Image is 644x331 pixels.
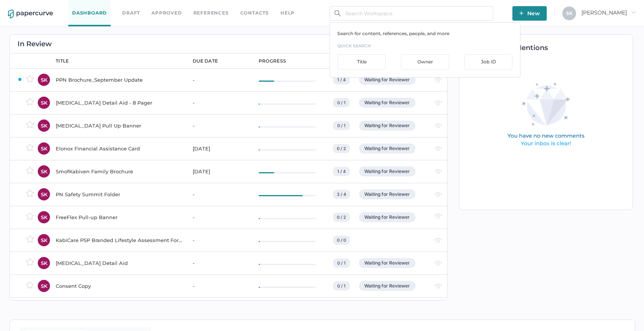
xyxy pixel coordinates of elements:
[333,190,350,199] div: 3 / 4
[335,10,341,16] img: search.bf03fe8b.svg
[56,258,184,268] div: [MEDICAL_DATA] Detail Aid
[259,58,286,65] div: progress
[56,58,69,65] div: title
[337,42,520,50] h3: quick search
[359,75,415,85] div: Waiting for Reviewer
[359,258,415,268] div: Waiting for Reviewer
[359,166,415,176] div: Waiting for Reviewer
[38,211,50,223] div: SK
[185,252,251,274] td: -
[434,100,442,105] img: eye-light-gray.b6d092a5.svg
[359,144,415,153] div: Waiting for Reviewer
[38,188,50,200] div: SK
[56,167,184,176] div: SmofKabiven Family Brochure
[38,119,50,132] div: SK
[434,213,442,218] img: eye-light-gray.b6d092a5.svg
[38,280,50,292] div: SK
[185,68,251,91] td: -
[434,78,442,82] img: eye-light-gray.b6d092a5.svg
[359,281,415,291] div: Waiting for Reviewer
[18,77,22,82] img: ZaPP2z7XVwAAAABJRU5ErkJggg==
[56,236,184,245] div: KabiCare PSP Branded Lifestyle Assessment Forms - DLQI
[56,75,184,84] div: PPN Brochure_September Update
[240,9,269,17] a: Contacts
[185,206,251,229] td: -
[56,213,184,222] div: FreeFlex Pull-up Banner
[338,54,386,69] div: Title
[434,146,442,151] img: eye-light-gray.b6d092a5.svg
[333,281,350,291] div: 0 / 1
[330,6,493,21] input: Search Workspace
[337,30,520,37] p: Search for content, references, people, and more
[333,213,350,222] div: 0 / 2
[26,144,34,151] img: star-inactive.70f2008a.svg
[333,236,350,245] div: 0 / 0
[18,40,52,47] h2: In Review
[26,281,34,289] img: star-inactive.70f2008a.svg
[193,144,250,153] div: [DATE]
[38,165,50,178] div: SK
[151,9,182,17] a: Approved
[38,234,50,246] div: SK
[333,121,350,130] div: 0 / 1
[56,190,184,199] div: PN Safety Summit Folder
[56,121,184,130] div: [MEDICAL_DATA] Pull Up Banner
[512,6,547,21] button: New
[38,257,50,269] div: SK
[26,189,34,197] img: star-inactive.70f2008a.svg
[193,9,229,17] a: References
[401,54,449,69] div: Owner
[280,9,295,17] div: help
[491,77,601,153] img: comments-empty-state.0193fcf7.svg
[359,189,415,199] div: Waiting for Reviewer
[38,142,50,155] div: SK
[185,229,251,252] td: -
[26,166,34,174] img: star-inactive.70f2008a.svg
[359,98,415,108] div: Waiting for Reviewer
[434,192,442,197] img: eye-light-gray.b6d092a5.svg
[581,9,636,16] span: [PERSON_NAME]
[56,281,184,291] div: Consent Copy
[122,9,140,17] a: Draft
[8,10,53,19] img: papercurve-logo-colour.7244d18c.svg
[185,183,251,206] td: -
[519,6,540,21] span: New
[333,98,350,107] div: 0 / 1
[56,144,184,153] div: Elonox Financial Assistance Card
[359,121,415,131] div: Waiting for Reviewer
[359,212,415,222] div: Waiting for Reviewer
[566,10,573,16] span: S K
[185,274,251,297] td: -
[185,114,251,137] td: -
[464,54,513,69] div: Job ID
[193,58,218,65] div: due date
[519,11,523,15] img: plus-white.e19ec114.svg
[434,169,442,174] img: eye-light-gray.b6d092a5.svg
[26,98,34,105] img: star-inactive.70f2008a.svg
[26,75,34,82] img: star-inactive.70f2008a.svg
[185,91,251,114] td: -
[56,98,184,107] div: [MEDICAL_DATA] Detail Aid - 8 Pager
[26,235,34,243] img: star-inactive.70f2008a.svg
[434,238,442,243] img: eye-light-gray.b6d092a5.svg
[26,212,34,220] img: star-inactive.70f2008a.svg
[434,261,442,266] img: eye-light-gray.b6d092a5.svg
[185,297,251,320] td: -
[26,121,34,128] img: star-inactive.70f2008a.svg
[38,74,50,86] div: SK
[26,258,34,266] img: star-inactive.70f2008a.svg
[333,258,350,268] div: 0 / 1
[631,10,636,15] i: arrow_right
[333,167,350,176] div: 1 / 4
[38,97,50,109] div: SK
[193,167,250,176] div: [DATE]
[333,144,350,153] div: 0 / 2
[333,75,350,84] div: 1 / 4
[434,284,442,289] img: eye-light-gray.b6d092a5.svg
[434,123,442,128] img: eye-light-gray.b6d092a5.svg
[467,44,633,51] h2: Comments & Mentions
